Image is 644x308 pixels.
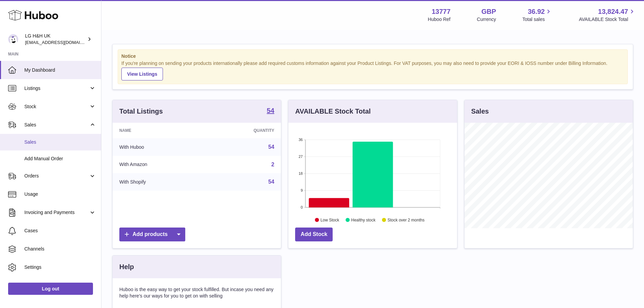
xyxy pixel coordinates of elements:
[113,173,205,191] td: With Shopify
[24,103,89,110] span: Stock
[113,138,205,156] td: With Huboo
[579,16,636,23] span: AVAILABLE Stock Total
[481,7,496,16] strong: GBP
[295,107,371,116] h3: AVAILABLE Stock Total
[295,228,333,241] a: Add Stock
[113,156,205,173] td: With Amazon
[301,188,303,192] text: 9
[24,156,96,162] span: Add Manual Order
[205,123,281,138] th: Quantity
[579,7,636,23] a: 13,824.47 AVAILABLE Stock Total
[121,53,624,60] strong: Notice
[267,107,274,115] a: 54
[8,34,18,44] img: veechen@lghnh.co.uk
[301,205,303,209] text: 0
[432,7,451,16] strong: 13777
[24,67,96,73] span: My Dashboard
[320,217,339,222] text: Low Stock
[24,139,96,145] span: Sales
[528,7,545,16] span: 36.92
[113,123,205,138] th: Name
[428,16,451,23] div: Huboo Ref
[24,191,96,197] span: Usage
[477,16,496,23] div: Currency
[351,217,376,222] text: Healthy stock
[24,264,96,270] span: Settings
[119,262,134,271] h3: Help
[24,122,89,128] span: Sales
[271,162,274,167] a: 2
[299,138,303,142] text: 36
[24,209,89,216] span: Invoicing and Payments
[471,107,489,116] h3: Sales
[268,144,275,150] a: 54
[267,107,274,114] strong: 54
[119,228,185,241] a: Add products
[24,246,96,252] span: Channels
[299,171,303,175] text: 18
[121,60,624,80] div: If you're planning on sending your products internationally please add required customs informati...
[522,16,552,23] span: Total sales
[25,33,86,46] div: LG H&H UK
[24,173,89,179] span: Orders
[388,217,425,222] text: Stock over 2 months
[119,286,274,299] p: Huboo is the easy way to get your stock fulfilled. But incase you need any help here's our ways f...
[268,179,275,185] a: 54
[8,283,93,295] a: Log out
[522,7,552,23] a: 36.92 Total sales
[299,155,303,159] text: 27
[598,7,628,16] span: 13,824.47
[25,40,99,45] span: [EMAIL_ADDRESS][DOMAIN_NAME]
[119,107,163,116] h3: Total Listings
[121,68,163,80] a: View Listings
[24,228,96,234] span: Cases
[24,85,89,92] span: Listings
